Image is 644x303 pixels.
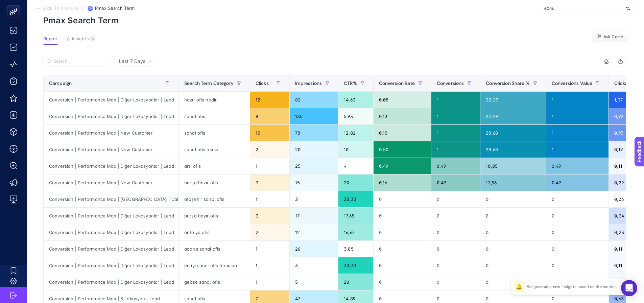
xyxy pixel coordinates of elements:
div: bursa hazır ofis [179,174,250,191]
div: 0 [431,241,480,257]
span: Conversion Share % [486,80,530,86]
div: Conversion | Performance Max | Diğer Lokasyonlar | Lead [44,257,178,274]
div: Conversion | Performance Max | [GEOGRAPHIC_DATA] | Call Us [44,191,178,207]
div: 0 [480,191,546,207]
span: / [82,5,84,11]
div: Conversion | Performance Max | New Customer [44,141,178,158]
span: Impressions [295,80,322,86]
div: 20 [290,141,338,158]
div: 0,13 [374,108,431,124]
div: ataşehir sanal ofis [179,191,250,207]
div: 8 [250,108,289,124]
div: 1 [431,108,480,124]
div: sanal ofis açma [179,141,250,158]
div: 6 [90,36,95,42]
div: Conversion | Performance Max | Diğer Lokasyonlar | Lead [44,224,178,240]
div: 0,08 [374,92,431,108]
div: 22,29 [480,92,546,108]
div: 0 [374,257,431,274]
div: 3,85 [338,241,373,257]
div: 17 [290,208,338,224]
span: Conversion Rate [379,80,415,86]
div: 1 [250,191,289,207]
span: Insights [72,36,89,42]
div: 13,96 [480,174,546,191]
div: 0 [431,257,480,274]
div: 135 [290,108,338,124]
div: 2 [250,224,289,240]
div: 16,67 [338,224,373,240]
div: 1 [250,274,289,290]
div: 1 [250,257,289,274]
div: 0,49 [546,174,609,191]
span: Conversions [437,80,464,86]
div: 33,33 [338,257,373,274]
div: 0,49 [431,174,480,191]
div: 3 [290,257,338,274]
span: Pmax Search Term [95,6,135,11]
div: 82 [290,92,338,108]
div: antalya ofis [179,224,250,240]
div: 28,68 [480,141,546,158]
span: Last 7 Days [119,58,145,65]
div: Open Intercom Messenger [621,280,637,296]
p: We generated new insights based on the metrics [527,284,617,289]
div: 78 [290,125,338,141]
div: 1 [546,92,609,108]
span: Campaign [49,80,72,86]
div: Conversion | Performance Max | Diğer Lokasyonlar | Lead [44,241,178,257]
span: Conversions Value [552,80,592,86]
div: 0 [374,274,431,290]
div: Conversion | Performance Max | New Customer [44,125,178,141]
span: Clicks [256,80,269,86]
span: Report [43,36,58,42]
div: 0,49 [431,158,480,174]
div: 5,93 [338,108,373,124]
div: 0,16 [374,174,431,191]
div: adana sanal ofis [179,241,250,257]
div: 3 [250,174,289,191]
div: 0 [480,224,546,240]
div: 33,33 [338,191,373,207]
div: 15 [290,174,338,191]
div: 22,29 [480,108,546,124]
div: 10 [250,125,289,141]
div: Conversion | Performance Max | Diğer Lokasyonlar | Lead [44,158,178,174]
div: 0 [374,191,431,207]
input: Search [53,59,107,64]
div: Conversion | Performance Max | Diğer Lokasyonlar | Lead [44,208,178,224]
span: eOfis [544,6,623,11]
div: Conversion | Performance Max | Diğer Lokasyonlar | Lead [44,274,178,290]
div: 0 [480,257,546,274]
div: 0 [480,208,546,224]
div: bursa hazır ofis [179,208,250,224]
div: 0 [546,274,609,290]
div: 14,63 [338,92,373,108]
div: 0 [546,241,609,257]
p: Pmax Search Term [43,16,628,25]
div: 10,85 [480,158,546,174]
div: 0 [546,224,609,240]
div: 0 [374,224,431,240]
div: Conversion | Performance Max | Diğer Lokasyonlar | Lead [44,108,178,124]
div: 🔔 [514,281,524,292]
div: 0 [431,224,480,240]
div: en iyi sanal ofis firmaları [179,257,250,274]
div: 20 [338,174,373,191]
img: svg%3e [626,5,630,12]
div: Conversion | Performance Max | New Customer [44,174,178,191]
div: 0 [431,274,480,290]
div: 25 [290,158,338,174]
div: sanal ofis [179,108,250,124]
div: 5 [290,274,338,290]
div: 1 [431,141,480,158]
div: 12 [250,92,289,108]
div: 0 [374,208,431,224]
div: 0 [546,191,609,207]
div: 0,10 [374,125,431,141]
div: 4 [338,158,373,174]
div: sanal ofis [179,125,250,141]
div: 26 [290,241,338,257]
span: Ask Genie [603,34,623,40]
span: Back To Analysis [43,6,78,11]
